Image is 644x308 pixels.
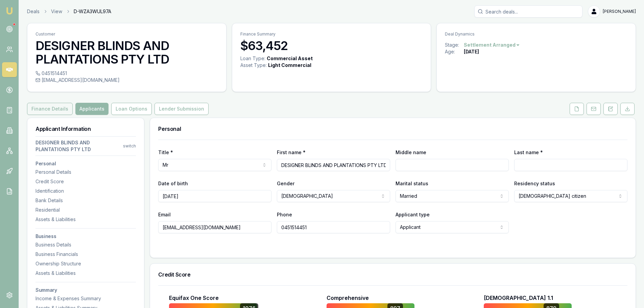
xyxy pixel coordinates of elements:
h3: Applicant Information [35,126,136,132]
h3: $63,452 [240,39,423,52]
div: Business Details [35,241,136,248]
p: Equifax One Score [169,294,219,302]
p: [DEMOGRAPHIC_DATA] 1.1 [484,294,553,302]
div: Asset Type : [240,62,267,69]
div: Light Commercial [268,62,311,69]
p: Deal Dynamics [445,31,627,37]
a: Finance Details [27,103,74,115]
h3: Credit Score [158,272,627,277]
nav: breadcrumb [27,8,111,15]
span: [PERSON_NAME] [603,9,636,14]
div: Bank Details [35,197,136,204]
label: Title * [158,149,173,155]
div: switch [123,143,136,149]
div: Commercial Asset [267,55,313,62]
label: Date of birth [158,181,188,186]
label: Applicant type [396,212,430,217]
div: Residential [35,207,136,213]
p: Finance Summary [240,31,423,37]
label: Phone [277,212,292,217]
div: [EMAIL_ADDRESS][DOMAIN_NAME] [35,77,218,84]
button: Lender Submission [154,103,209,115]
span: D-WZA3WUL97A [74,8,111,15]
a: Lender Submission [153,103,210,115]
div: Assets & Liabilities [35,216,136,223]
div: Credit Score [35,178,136,185]
button: Finance Details [27,103,73,115]
img: emu-icon-u.png [5,7,14,15]
input: 0431 234 567 [277,221,390,233]
div: 0451514451 [35,70,218,77]
div: Income & Expenses Summary [35,295,136,302]
label: Last name * [514,149,543,155]
h3: Business [35,234,136,239]
label: Residency status [514,181,555,186]
input: DD/MM/YYYY [158,190,271,202]
p: Comprehensive [327,294,369,302]
label: Email [158,212,171,217]
div: Personal Details [35,169,136,175]
div: Age: [445,48,464,55]
div: Ownership Structure [35,260,136,267]
div: [DATE] [464,48,479,55]
a: View [51,8,62,15]
h3: Summary [35,288,136,292]
div: Identification [35,188,136,194]
h3: Personal [158,126,627,132]
a: Loan Options [110,103,153,115]
label: Gender [277,181,294,186]
p: Customer [35,31,218,37]
h3: DESIGNER BLINDS AND PLANTATIONS PTY LTD [35,39,218,66]
a: Deals [27,8,40,15]
a: Applicants [74,103,110,115]
div: Assets & Liabilities [35,270,136,277]
button: Settlement Arranged [464,42,520,48]
input: Search deals [474,5,582,18]
label: Middle name [396,149,426,155]
div: Loan Type: [240,55,265,62]
label: Marital status [396,181,428,186]
div: Stage: [445,42,464,48]
div: DESIGNER BLINDS AND PLANTATIONS PTY LTD [35,139,123,153]
h3: Personal [35,161,136,166]
div: Business Financials [35,251,136,258]
button: Applicants [75,103,109,115]
button: Loan Options [111,103,152,115]
label: First name * [277,149,306,155]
